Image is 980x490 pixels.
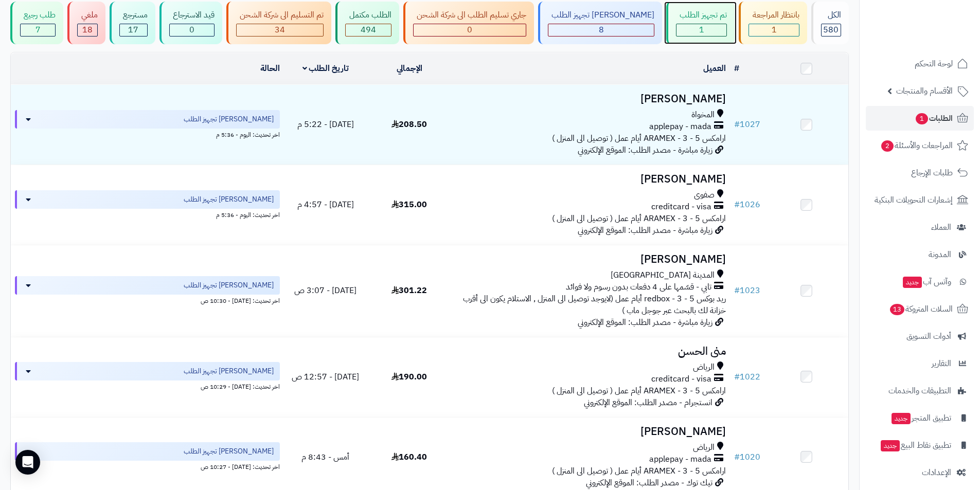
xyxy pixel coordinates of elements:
[391,371,427,383] span: 190.00
[170,24,214,36] div: 0
[734,198,760,211] a: #1026
[866,160,974,185] a: طلبات الإرجاع
[932,356,951,371] span: التقارير
[703,62,726,75] a: العميل
[361,24,376,36] span: 494
[184,366,274,376] span: [PERSON_NAME] تجهيز الطلب
[275,24,285,36] span: 34
[915,111,953,125] span: الطلبات
[664,2,737,44] a: تم تجهيز الطلب 1
[821,9,841,21] div: الكل
[20,9,56,21] div: طلب رجيع
[866,324,974,349] a: أدوات التسويق
[82,24,93,36] span: 18
[236,9,324,21] div: تم التسليم الى شركة الشحن
[391,451,427,463] span: 160.40
[397,62,422,75] a: الإجمالي
[651,373,711,385] span: creditcard - visa
[910,24,970,46] img: logo-2.png
[77,9,97,21] div: ملغي
[15,380,280,391] div: اخر تحديث: [DATE] - 10:29 ص
[467,24,472,36] span: 0
[15,295,280,305] div: اخر تحديث: [DATE] - 10:30 ص
[552,465,726,477] span: ارامكس ARAMEX - 3 - 5 أيام عمل ( توصيل الى المنزل )
[548,24,654,36] div: 8
[345,9,391,21] div: الطلب مكتمل
[922,465,951,480] span: الإعدادات
[881,440,900,451] span: جديد
[749,24,798,36] div: 1
[578,316,712,329] span: زيارة مباشرة - مصدر الطلب: الموقع الإلكتروني
[691,109,715,121] span: المخواة
[184,114,274,124] span: [PERSON_NAME] تجهيز الطلب
[65,2,107,44] a: ملغي 18
[35,24,41,36] span: 7
[734,451,740,463] span: #
[903,277,922,288] span: جديد
[8,2,65,44] a: طلب رجيع 7
[552,212,726,225] span: ارامكس ARAMEX - 3 - 5 أيام عمل ( توصيل الى المنزل )
[536,2,664,44] a: [PERSON_NAME] تجهيز الطلب 8
[78,24,97,36] div: 18
[346,24,390,36] div: 494
[649,121,711,133] span: applepay - mada
[693,442,715,453] span: الرياض
[699,24,704,36] span: 1
[866,269,974,294] a: وآتس آبجديد
[906,329,951,343] span: أدوات التسويق
[391,284,427,297] span: 301.22
[866,460,974,485] a: الإعدادات
[169,9,215,21] div: قيد الاسترجاع
[297,118,354,131] span: [DATE] - 5:22 م
[866,351,974,376] a: التقارير
[881,140,894,152] span: 2
[734,62,739,75] a: #
[184,194,274,205] span: [PERSON_NAME] تجهيز الطلب
[734,371,760,383] a: #1022
[931,220,951,234] span: العملاء
[890,304,905,315] span: 13
[676,9,727,21] div: تم تجهيز الطلب
[586,477,712,489] span: تيك توك - مصدر الطلب: الموقع الإلكتروني
[184,280,274,291] span: [PERSON_NAME] تجهيز الطلب
[15,129,280,139] div: اخر تحديث: اليوم - 5:36 م
[890,411,951,425] span: تطبيق المتجر
[888,384,951,398] span: التطبيقات والخدمات
[120,24,147,36] div: 17
[157,2,224,44] a: قيد الاسترجاع 0
[15,209,280,220] div: اخر تحديث: اليوم - 5:36 م
[297,198,354,211] span: [DATE] - 4:57 م
[866,215,974,240] a: العملاء
[916,113,928,124] span: 1
[749,9,799,21] div: بانتظار المراجعة
[413,9,526,21] div: جاري تسليم الطلب الى شركة الشحن
[866,433,974,458] a: تطبيق نقاط البيعجديد
[237,24,323,36] div: 34
[455,346,726,357] h3: منى الحسن
[333,2,401,44] a: الطلب مكتمل 494
[737,2,809,44] a: بانتظار المراجعة 1
[292,371,359,383] span: [DATE] - 12:57 ص
[693,361,715,373] span: الرياض
[915,57,953,71] span: لوحة التحكم
[911,166,953,180] span: طلبات الإرجاع
[734,284,760,297] a: #1023
[15,450,40,475] div: Open Intercom Messenger
[866,51,974,76] a: لوحة التحكم
[929,247,951,262] span: المدونة
[649,453,711,465] span: applepay - mada
[21,24,55,36] div: 7
[128,24,138,36] span: 17
[414,24,526,36] div: 0
[866,378,974,403] a: التطبيقات والخدمات
[866,133,974,158] a: المراجعات والأسئلة2
[809,2,851,44] a: الكل580
[119,9,148,21] div: مسترجع
[651,201,711,213] span: creditcard - visa
[552,385,726,397] span: ارامكس ARAMEX - 3 - 5 أيام عمل ( توصيل الى المنزل )
[875,193,953,207] span: إشعارات التحويلات البنكية
[599,24,604,36] span: 8
[823,24,839,36] span: 580
[611,269,715,281] span: المدينة [GEOGRAPHIC_DATA]
[15,461,280,471] div: اخر تحديث: [DATE] - 10:27 ص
